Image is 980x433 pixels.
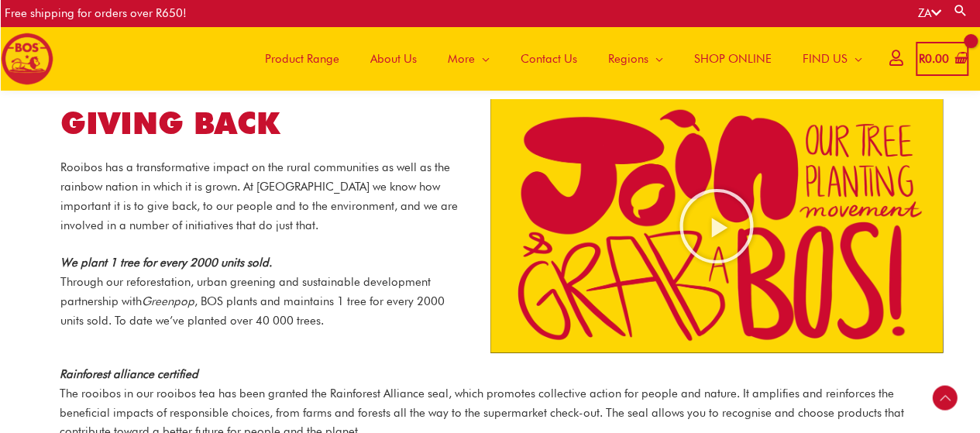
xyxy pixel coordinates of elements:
[953,3,968,18] a: Search button
[919,52,925,66] span: R
[916,42,968,77] a: View Shopping Cart, empty
[249,26,355,91] a: Product Range
[608,36,648,82] span: Regions
[60,256,272,270] em: We plant 1 tree for every 2000 units sold.
[803,36,848,82] span: FIND US
[679,26,787,91] a: SHOP ONLINE
[593,26,679,91] a: Regions
[142,294,194,308] em: Greenpop
[60,104,467,143] h2: GIVING BACK
[694,36,772,82] span: SHOP ONLINE
[355,26,432,91] a: About Us
[432,26,505,91] a: More
[918,6,941,20] a: ZA
[521,36,577,82] span: Contact Us
[60,253,467,330] p: Through our reforestation, urban greening and sustainable development partnership with , BOS plan...
[60,367,198,381] strong: Rainforest alliance certified
[448,36,475,82] span: More
[505,26,593,91] a: Contact Us
[265,36,339,82] span: Product Range
[238,26,878,91] nav: Site Navigation
[370,36,417,82] span: About Us
[678,187,755,265] div: Play Video about screenshot 2025 08 20 at 14.36.24
[60,158,467,235] p: Rooibos has a transformative impact on the rural communities as well as the rainbow nation in whi...
[1,33,53,85] img: BOS logo finals-200px
[919,52,949,66] bdi: 0.00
